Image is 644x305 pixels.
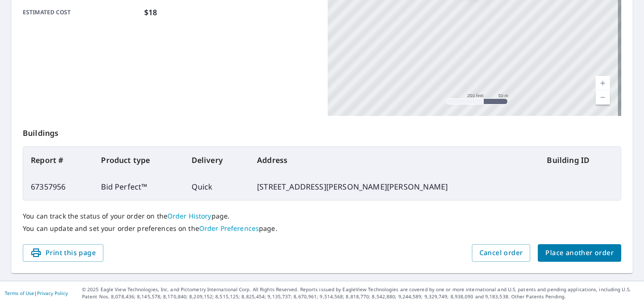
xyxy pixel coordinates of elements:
[249,147,539,173] th: Address
[23,224,621,233] p: You can update and set your order preferences on the page.
[184,147,250,173] th: Delivery
[539,147,621,173] th: Building ID
[5,290,34,296] a: Terms of Use
[37,290,68,296] a: Privacy Policy
[167,211,212,220] a: Order History
[82,286,639,300] p: © 2025 Eagle View Technologies, Inc. and Pictometry International Corp. All Rights Reserved. Repo...
[23,116,621,146] p: Buildings
[93,147,184,173] th: Product type
[23,147,93,173] th: Report #
[30,247,96,259] span: Print this page
[545,247,614,259] span: Place another order
[596,90,610,105] a: Current Level 17, Zoom Out
[184,173,250,200] td: Quick
[5,290,68,296] p: |
[23,7,140,18] p: Estimated cost
[23,244,103,262] button: Print this page
[538,244,621,262] button: Place another order
[199,224,259,233] a: Order Preferences
[479,247,523,259] span: Cancel order
[93,173,184,200] td: Bid Perfect™
[472,244,531,262] button: Cancel order
[23,173,93,200] td: 67357956
[144,7,157,18] p: $18
[23,212,621,220] p: You can track the status of your order on the page.
[249,173,539,200] td: [STREET_ADDRESS][PERSON_NAME][PERSON_NAME]
[596,76,610,90] a: Current Level 17, Zoom In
